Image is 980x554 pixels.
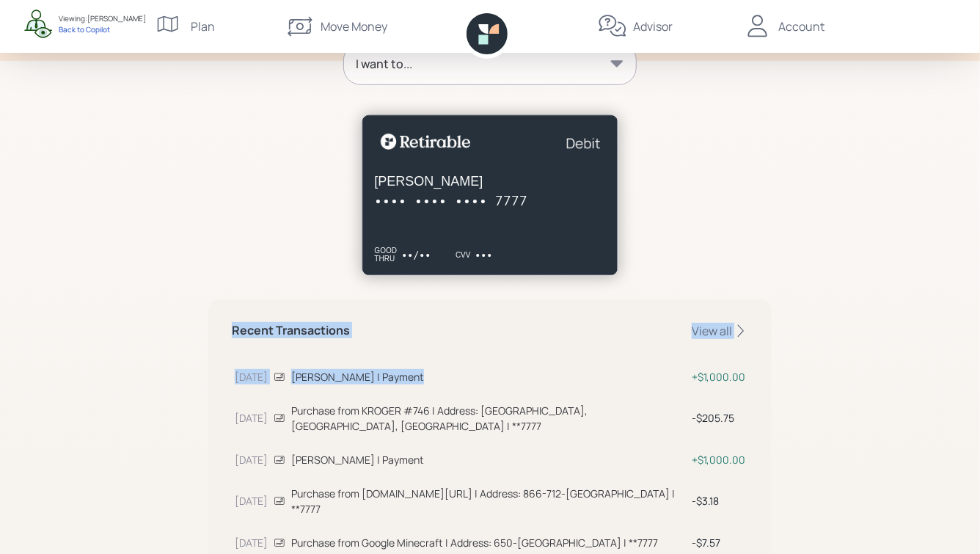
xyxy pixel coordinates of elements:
div: [DATE] [235,452,268,467]
div: [PERSON_NAME] | Payment [291,369,686,384]
div: [DATE] [235,535,268,550]
div: Viewing: [PERSON_NAME] [59,13,146,24]
div: [DATE] [235,410,268,426]
div: Purchase from KROGER #746 | Address: [GEOGRAPHIC_DATA], [GEOGRAPHIC_DATA], [GEOGRAPHIC_DATA] | **... [291,403,686,434]
div: [PERSON_NAME] | Payment [291,452,686,467]
div: Account [778,18,824,35]
div: [DATE] [235,369,268,384]
div: I want to... [356,55,412,73]
div: $1,000.00 [692,369,745,384]
div: $3.18 [692,493,745,509]
div: Purchase from Google Minecraft | Address: 650-[GEOGRAPHIC_DATA] | **7777 [291,535,686,550]
div: Purchase from [DOMAIN_NAME][URL] | Address: 866-712-[GEOGRAPHIC_DATA] | **7777 [291,486,686,517]
div: $205.75 [692,410,745,426]
div: Advisor [633,18,673,35]
div: $7.57 [692,535,745,550]
div: Plan [191,18,215,35]
div: Back to Copilot [59,24,146,34]
h5: Recent Transactions [232,324,350,338]
div: [DATE] [235,493,268,509]
div: Move Money [321,18,387,35]
div: $1,000.00 [692,452,745,467]
div: View all [692,323,748,339]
